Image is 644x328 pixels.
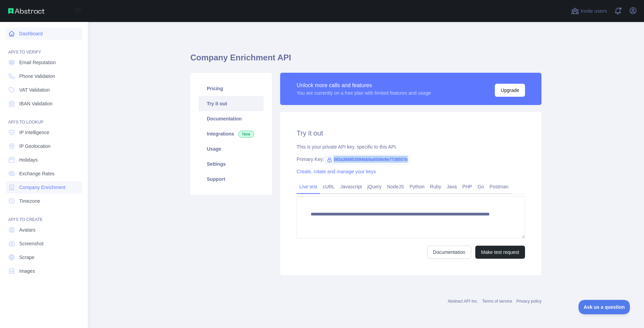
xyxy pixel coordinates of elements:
[5,70,82,82] a: Phone Validation
[516,299,541,304] a: Privacy policy
[297,143,525,150] div: This is your private API key, specific to this API.
[5,154,82,166] a: Holidays
[199,81,264,96] a: Pricing
[581,7,607,15] span: Invite users
[19,73,55,80] span: Phone Validation
[199,172,264,187] a: Support
[19,156,38,163] span: Holidays
[19,170,55,177] span: Exchange Rates
[5,181,82,194] a: Company Enrichment
[19,254,34,261] span: Scrape
[19,86,50,93] span: VAT Validation
[5,265,82,277] a: Images
[199,96,264,111] a: Try it out
[297,169,376,174] a: Create, rotate and manage your keys
[19,59,56,66] span: Email Reputation
[407,181,427,192] a: Python
[5,167,82,180] a: Exchange Rates
[238,131,254,138] span: New
[5,224,82,236] a: Avatars
[19,184,65,191] span: Company Enrichment
[19,100,52,107] span: IBAN Validation
[297,181,320,192] a: Live test
[320,181,337,192] a: cURL
[5,84,82,96] a: VAT Validation
[190,52,541,69] h1: Company Enrichment API
[19,143,51,150] span: IP Geolocation
[384,181,407,192] a: NodeJS
[495,84,525,97] button: Upgrade
[199,156,264,172] a: Settings
[297,81,431,90] div: Unlock more calls and features
[199,126,264,141] a: Integrations New
[5,56,82,69] a: Email Reputation
[570,5,608,16] button: Invite users
[199,141,264,156] a: Usage
[5,140,82,152] a: IP Geolocation
[297,128,525,138] h2: Try it out
[5,237,82,250] a: Screenshot
[8,8,45,14] img: Abstract API
[5,126,82,139] a: IP Intelligence
[19,226,35,233] span: Avatars
[475,246,525,259] button: Make test request
[324,154,410,165] span: 093a384953594bb8a6508e9e7738557b
[297,90,431,96] div: You are currently on a free plan with limited features and usage
[579,300,630,314] iframe: Toggle Customer Support
[482,299,512,304] a: Terms of service
[5,195,82,207] a: Timezone
[19,268,35,274] span: Images
[5,27,82,40] a: Dashboard
[475,181,487,192] a: Go
[199,111,264,126] a: Documentation
[487,181,511,192] a: Postman
[19,240,44,247] span: Screenshot
[337,181,365,192] a: Javascript
[365,181,384,192] a: jQuery
[19,129,49,136] span: IP Intelligence
[5,111,82,125] div: API'S TO LOOKUP
[5,41,82,55] div: API'S TO VERIFY
[5,209,82,222] div: API'S TO CREATE
[448,299,478,304] a: Abstract API Inc.
[19,198,40,204] span: Timezone
[5,251,82,263] a: Scrape
[460,181,475,192] a: PHP
[427,246,471,259] a: Documentation
[297,156,525,163] div: Primary Key:
[444,181,460,192] a: Java
[427,181,444,192] a: Ruby
[5,97,82,110] a: IBAN Validation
